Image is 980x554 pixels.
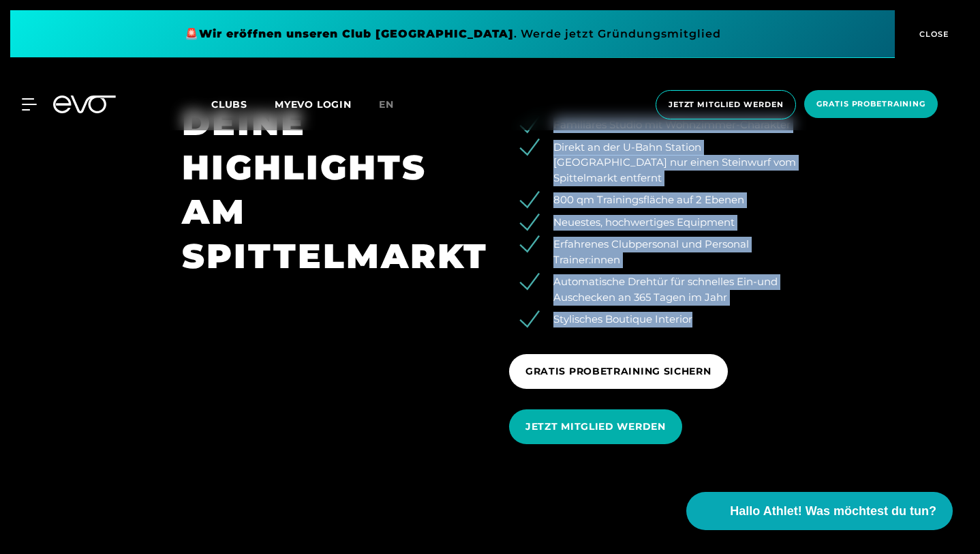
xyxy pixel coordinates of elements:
a: GRATIS PROBETRAINING SICHERN [509,344,733,399]
li: 800 qm Trainingsfläche auf 2 Ebenen [530,192,798,208]
a: MYEVO LOGIN [275,98,352,111]
span: Clubs [211,98,247,111]
li: Direkt an der U-Bahn Station [GEOGRAPHIC_DATA] nur einen Steinwurf vom Spittelmarkt entfernt [530,140,798,186]
h1: DEINE HIGHLIGHTS AM SPITTELMARKT [182,101,471,278]
span: CLOSE [916,28,949,40]
span: Hallo Athlet! Was möchtest du tun? [730,502,936,521]
span: Jetzt Mitglied werden [669,99,783,111]
span: en [379,98,394,111]
li: Erfahrenes Clubpersonal und Personal Trainer:innen [530,237,798,267]
a: Jetzt Mitglied werden [652,90,800,119]
button: Hallo Athlet! Was möchtest du tun? [686,492,953,530]
a: Clubs [211,98,275,111]
li: Neuestes, hochwertiges Equipment [530,215,798,231]
a: JETZT MITGLIED WERDEN [509,399,688,454]
li: Automatische Drehtür für schnelles Ein-und Auschecken an 365 Tagen im Jahr [530,274,798,305]
li: Stylisches Boutique Interior [530,312,798,327]
a: Gratis Probetraining [800,90,942,119]
button: CLOSE [895,10,970,58]
span: Gratis Probetraining [816,98,925,110]
a: en [379,97,410,113]
span: GRATIS PROBETRAINING SICHERN [525,364,711,379]
span: JETZT MITGLIED WERDEN [525,420,666,434]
